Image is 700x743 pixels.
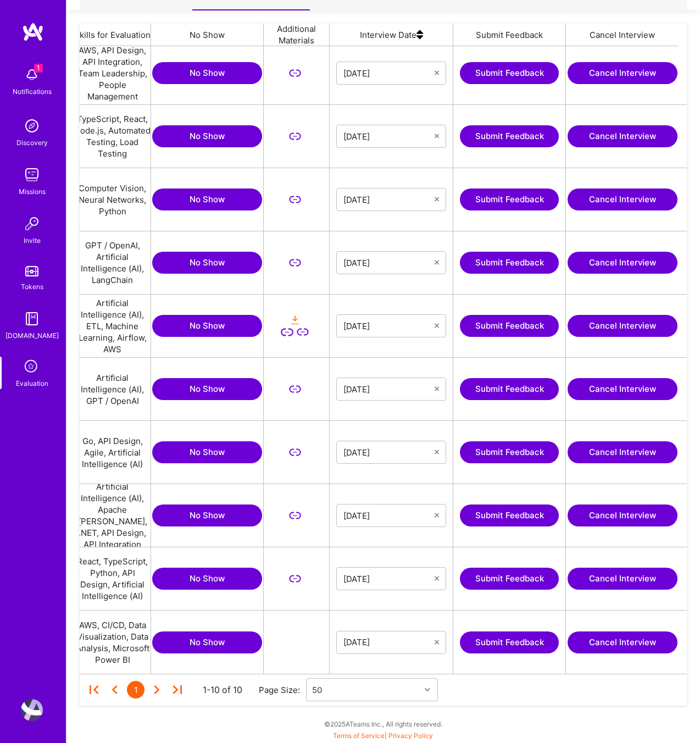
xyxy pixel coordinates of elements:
[21,213,43,235] img: Invite
[343,257,435,268] input: Select Date...
[25,266,38,276] img: tokens
[343,68,435,79] input: Select Date...
[152,125,262,147] button: No Show
[460,378,559,400] a: Submit Feedback
[24,235,41,246] div: Invite
[343,447,435,458] input: Select Date...
[34,64,43,73] span: 1
[288,130,301,143] i: icon LinkSecondary
[203,684,242,696] div: 1-10 of 10
[152,315,262,337] button: No Show
[74,231,151,294] div: GPT / OpenAI, Artificial Intelligence (AI), LangChain
[152,441,262,463] button: No Show
[297,326,309,339] i: icon LinkSecondary
[288,193,301,206] i: icon LinkSecondary
[460,631,559,653] button: Submit Feedback
[568,631,677,653] button: Cancel Interview
[22,22,44,42] img: logo
[460,188,559,210] button: Submit Feedback
[74,24,151,46] div: Skills for Evaluation
[16,137,48,148] div: Discovery
[343,637,435,648] input: Select Date...
[127,681,145,698] div: 1
[425,687,430,692] i: icon Chevron
[460,504,559,526] button: Submit Feedback
[151,24,264,46] div: No Show
[74,358,151,420] div: Artificial Intelligence (AI), GPT / OpenAI
[343,510,435,521] input: Select Date...
[281,326,293,339] i: icon LinkSecondary
[74,42,151,104] div: AWS, API Design, API Integration, Team Leadership, People Management
[19,186,46,197] div: Missions
[21,64,43,86] img: bell
[460,315,559,337] button: Submit Feedback
[288,509,301,522] i: icon LinkSecondary
[566,24,679,46] div: Cancel Interview
[152,252,262,274] button: No Show
[312,684,322,696] div: 50
[264,24,330,46] div: Additional Materials
[333,731,385,740] a: Terms of Service
[18,699,46,721] a: User Avatar
[568,125,677,147] button: Cancel Interview
[568,252,677,274] button: Cancel Interview
[152,631,262,653] button: No Show
[259,684,306,696] div: Page Size:
[66,710,700,738] div: © 2025 ATeams Inc., All rights reserved.
[460,441,559,463] a: Submit Feedback
[74,105,151,168] div: TypeScript, React, Node.js, Automated Testing, Load Testing
[288,573,301,585] i: icon LinkSecondary
[21,115,43,137] img: discovery
[74,611,151,674] div: AWS, CI/CD, Data Visualization, Data Analysis, Microsoft Power BI
[16,378,48,389] div: Evaluation
[568,62,677,84] button: Cancel Interview
[568,441,677,463] button: Cancel Interview
[74,547,151,610] div: React, TypeScript, Python, API Design, Artificial Intelligence (AI)
[21,164,43,186] img: teamwork
[388,731,433,740] a: Privacy Policy
[568,378,677,400] button: Cancel Interview
[288,446,301,459] i: icon LinkSecondary
[152,378,262,400] button: No Show
[460,568,559,590] button: Submit Feedback
[152,62,262,84] button: No Show
[152,188,262,210] button: No Show
[343,573,435,584] input: Select Date...
[460,62,559,84] button: Submit Feedback
[288,257,301,269] i: icon LinkSecondary
[568,504,677,526] button: Cancel Interview
[568,568,677,590] button: Cancel Interview
[13,86,52,97] div: Notifications
[333,731,433,740] span: |
[288,383,301,396] i: icon LinkSecondary
[288,314,301,326] i: icon OrangeDownload
[460,252,559,274] button: Submit Feedback
[74,484,151,547] div: Artificial Intelligence (AI), Apache [PERSON_NAME], .NET, API Design, API Integration
[343,194,435,205] input: Select Date...
[453,24,566,46] div: Submit Feedback
[568,188,677,210] button: Cancel Interview
[568,315,677,337] button: Cancel Interview
[74,421,151,484] div: Go, API Design, Agile, Artificial Intelligence (AI)
[74,168,151,231] div: Computer Vision, Neural Networks, Python
[343,384,435,395] input: Select Date...
[416,24,423,46] img: sort
[74,295,151,357] div: Artificial Intelligence (AI), ETL, Machine Learning, Airflow, AWS
[152,568,262,590] button: No Show
[288,67,301,80] i: icon LinkSecondary
[152,504,262,526] button: No Show
[21,308,43,330] img: guide book
[460,125,559,147] button: Submit Feedback
[21,357,42,378] i: icon SelectionTeam
[330,24,453,46] div: Interview Date
[5,330,59,341] div: [DOMAIN_NAME]
[21,699,43,721] img: User Avatar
